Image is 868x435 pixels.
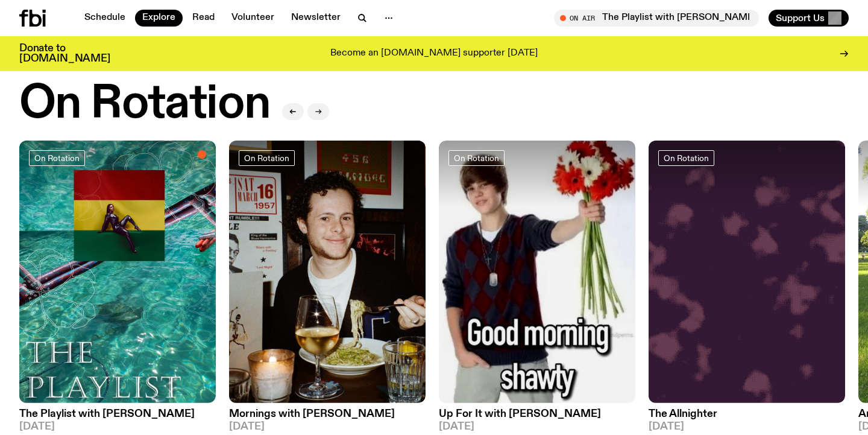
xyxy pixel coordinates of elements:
a: Up For It with [PERSON_NAME][DATE] [439,403,635,432]
span: On Rotation [664,153,709,162]
p: Become an [DOMAIN_NAME] supporter [DATE] [330,48,538,59]
span: [DATE] [439,422,635,432]
button: On AirThe Playlist with [PERSON_NAME] [554,10,759,27]
button: Support Us [769,10,849,27]
h3: The Allnighter [649,409,845,419]
span: On Rotation [244,153,289,162]
a: Volunteer [224,10,281,27]
a: Newsletter [284,10,348,27]
a: On Rotation [29,150,85,166]
a: Read [185,10,222,27]
span: On Rotation [454,153,499,162]
h3: The Playlist with [PERSON_NAME] [19,409,216,419]
a: The Playlist with [PERSON_NAME][DATE] [19,403,216,432]
a: The Allnighter[DATE] [649,403,845,432]
a: On Rotation [239,150,295,166]
h3: Mornings with [PERSON_NAME] [229,409,426,419]
h3: Donate to [DOMAIN_NAME] [19,43,110,64]
h3: Up For It with [PERSON_NAME] [439,409,635,419]
span: [DATE] [229,422,426,432]
span: Support Us [776,13,825,24]
span: [DATE] [649,422,845,432]
a: Mornings with [PERSON_NAME][DATE] [229,403,426,432]
span: [DATE] [19,422,216,432]
span: On Rotation [34,153,80,162]
a: Explore [135,10,183,27]
img: The poster for this episode of The Playlist. It features the album artwork for Amaarae's BLACK ST... [19,141,216,403]
h2: On Rotation [19,81,270,127]
img: Sam blankly stares at the camera, brightly lit by a camera flash wearing a hat collared shirt and... [229,141,426,403]
a: Schedule [77,10,133,27]
a: On Rotation [448,150,505,166]
a: On Rotation [658,150,714,166]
